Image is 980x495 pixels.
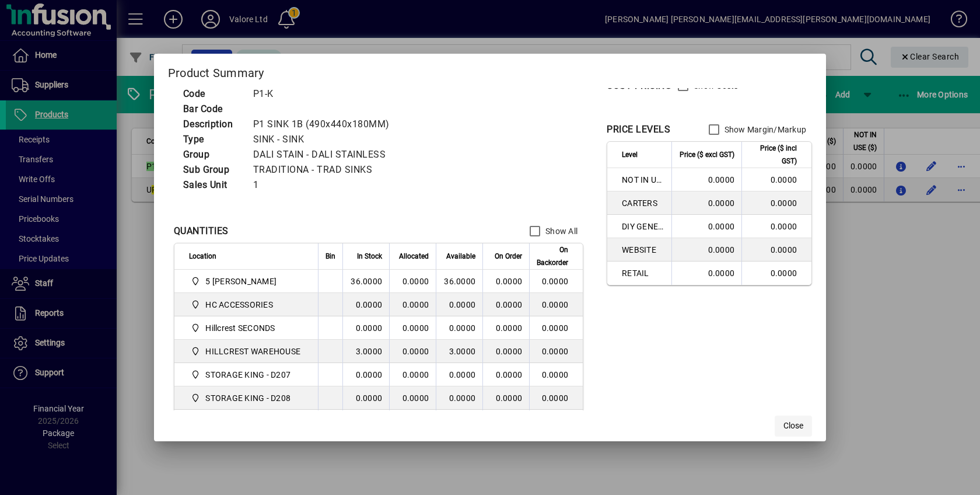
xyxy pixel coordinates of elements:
[722,124,807,135] label: Show Margin/Markup
[389,363,436,386] td: 0.0000
[496,277,523,286] span: 0.0000
[189,250,216,263] span: Location
[607,123,670,137] div: PRICE LEVELS
[671,168,741,191] td: 0.0000
[671,191,741,215] td: 0.0000
[496,347,523,356] span: 0.0000
[189,391,305,405] span: STORAGE KING - D208
[177,162,247,177] td: Sub Group
[189,274,305,288] span: 5 Colombo Hamilton
[205,346,300,357] span: HILLCREST WAREHOUSE
[189,344,305,358] span: HILLCREST WAREHOUSE
[529,386,583,410] td: 0.0000
[174,224,229,238] div: QUANTITIES
[436,293,482,316] td: 0.0000
[177,86,247,102] td: Code
[325,250,335,263] span: Bin
[189,321,305,335] span: Hillcrest SECONDS
[741,262,811,285] td: 0.0000
[622,174,664,186] span: NOT IN USE
[436,363,482,386] td: 0.0000
[247,147,404,162] td: DALI STAIN - DALI STAINLESS
[741,168,811,191] td: 0.0000
[389,270,436,293] td: 0.0000
[622,148,638,161] span: Level
[496,370,523,379] span: 0.0000
[205,299,273,311] span: HC ACCESSORIES
[741,215,811,238] td: 0.0000
[177,147,247,162] td: Group
[342,270,389,293] td: 36.0000
[342,293,389,316] td: 0.0000
[247,177,404,193] td: 1
[154,54,826,88] h2: Product Summary
[671,238,741,262] td: 0.0000
[389,340,436,363] td: 0.0000
[749,142,797,168] span: Price ($ incl GST)
[543,225,577,237] label: Show All
[342,316,389,340] td: 0.0000
[205,369,290,381] span: STORAGE KING - D207
[529,316,583,340] td: 0.0000
[436,340,482,363] td: 3.0000
[537,243,568,269] span: On Backorder
[496,393,523,403] span: 0.0000
[671,215,741,238] td: 0.0000
[741,238,811,262] td: 0.0000
[389,293,436,316] td: 0.0000
[205,322,275,334] span: Hillcrest SECONDS
[446,250,475,263] span: Available
[177,177,247,193] td: Sales Unit
[529,363,583,386] td: 0.0000
[496,323,523,333] span: 0.0000
[189,298,305,312] span: HC ACCESSORIES
[399,250,429,263] span: Allocated
[741,191,811,215] td: 0.0000
[247,132,404,147] td: SINK - SINK
[622,267,664,279] span: RETAIL
[680,148,734,161] span: Price ($ excl GST)
[177,102,247,117] td: Bar Code
[671,262,741,285] td: 0.0000
[357,250,382,263] span: In Stock
[436,316,482,340] td: 0.0000
[496,300,523,309] span: 0.0000
[495,250,522,263] span: On Order
[189,368,305,382] span: STORAGE KING - D207
[247,117,404,132] td: P1 SINK 1B (490x440x180MM)
[247,86,404,102] td: P1-K
[622,197,664,209] span: CARTERS
[177,132,247,147] td: Type
[342,386,389,410] td: 0.0000
[205,276,276,287] span: 5 [PERSON_NAME]
[529,270,583,293] td: 0.0000
[389,316,436,340] td: 0.0000
[436,270,482,293] td: 36.0000
[389,386,436,410] td: 0.0000
[247,162,404,177] td: TRADITIONA - TRAD SINKS
[783,420,803,432] span: Close
[775,416,812,437] button: Close
[342,340,389,363] td: 3.0000
[622,221,664,232] span: DIY GENERAL
[622,244,664,256] span: WEBSITE
[177,117,247,132] td: Description
[205,392,290,404] span: STORAGE KING - D208
[436,386,482,410] td: 0.0000
[342,363,389,386] td: 0.0000
[529,340,583,363] td: 0.0000
[529,293,583,316] td: 0.0000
